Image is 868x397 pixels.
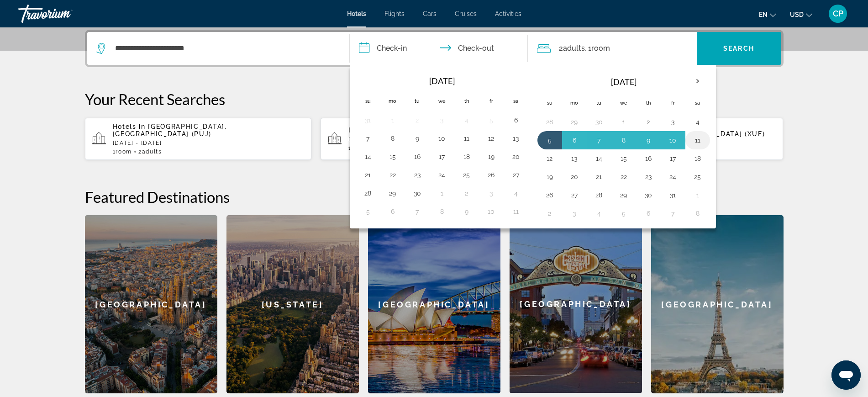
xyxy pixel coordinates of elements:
[641,207,656,220] button: Day 6
[616,207,631,220] button: Day 5
[459,132,474,145] button: Day 11
[690,189,705,201] button: Day 1
[592,116,606,128] button: Day 30
[542,170,557,183] button: Day 19
[368,215,500,393] a: [GEOGRAPHIC_DATA]
[113,123,146,130] span: Hotels in
[759,11,768,18] span: en
[616,170,631,183] button: Day 22
[361,169,375,181] button: Day 21
[226,215,359,393] a: [US_STATE]
[591,44,610,53] span: Room
[113,140,305,146] p: [DATE] - [DATE]
[459,169,474,181] button: Day 25
[385,150,400,163] button: Day 15
[385,169,400,181] button: Day 22
[484,169,499,181] button: Day 26
[138,148,162,155] span: 2
[484,150,499,163] button: Day 19
[459,114,474,127] button: Day 4
[690,152,705,165] button: Day 18
[384,10,405,17] a: Flights
[690,207,705,220] button: Day 8
[142,148,162,155] span: Adults
[435,205,449,218] button: Day 8
[723,45,754,52] span: Search
[666,152,680,165] button: Day 17
[459,205,474,218] button: Day 9
[641,189,656,201] button: Day 30
[350,32,528,65] button: Check in and out dates
[666,116,680,128] button: Day 3
[85,117,312,160] button: Hotels in [GEOGRAPHIC_DATA], [GEOGRAPHIC_DATA] (PUJ)[DATE] - [DATE]1Room2Adults
[361,150,375,163] button: Day 14
[435,150,449,163] button: Day 17
[690,134,705,147] button: Day 11
[495,10,521,17] span: Activities
[348,145,368,151] span: 1
[385,132,400,145] button: Day 8
[666,170,680,183] button: Day 24
[567,152,582,165] button: Day 13
[641,170,656,183] button: Day 23
[509,187,523,200] button: Day 4
[666,189,680,201] button: Day 31
[85,188,784,206] h2: Featured Destinations
[509,132,523,145] button: Day 13
[651,215,784,393] div: [GEOGRAPHIC_DATA]
[435,114,449,127] button: Day 3
[826,4,850,23] button: User Menu
[459,150,474,163] button: Day 18
[509,169,523,181] button: Day 27
[567,134,582,147] button: Day 6
[348,136,540,143] p: [DATE] - [DATE]
[361,205,375,218] button: Day 5
[484,114,499,127] button: Day 5
[87,32,781,65] div: Search widget
[542,189,557,201] button: Day 26
[790,11,804,18] span: USD
[567,189,582,201] button: Day 27
[542,116,557,128] button: Day 28
[455,10,477,17] span: Cruises
[616,134,631,147] button: Day 8
[423,10,437,17] a: Cars
[410,169,425,181] button: Day 23
[592,152,606,165] button: Day 14
[410,132,425,145] button: Day 9
[484,132,499,145] button: Day 12
[113,123,227,138] span: [GEOGRAPHIC_DATA], [GEOGRAPHIC_DATA] (PUJ)
[484,187,499,200] button: Day 3
[385,114,400,127] button: Day 1
[509,205,523,218] button: Day 11
[85,90,784,108] p: Your Recent Searches
[685,71,710,92] button: Next month
[18,2,110,26] a: Travorium
[641,134,656,147] button: Day 9
[616,189,631,201] button: Day 29
[85,215,217,393] a: [GEOGRAPHIC_DATA]
[592,134,606,147] button: Day 7
[385,205,400,218] button: Day 6
[113,148,132,155] span: 1
[509,114,523,127] button: Day 6
[361,132,375,145] button: Day 7
[641,116,656,128] button: Day 2
[410,114,425,127] button: Day 2
[616,152,631,165] button: Day 15
[321,117,547,160] button: Hotels in Medellin, [GEOGRAPHIC_DATA] (MDE)[DATE] - [DATE]1Room2Adults
[116,148,132,155] span: Room
[348,127,381,134] span: Hotels in
[361,114,375,127] button: Day 31
[510,215,642,393] a: [GEOGRAPHIC_DATA]
[459,187,474,200] button: Day 2
[616,116,631,128] button: Day 1
[759,8,776,21] button: Change language
[666,134,680,147] button: Day 10
[567,207,582,220] button: Day 3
